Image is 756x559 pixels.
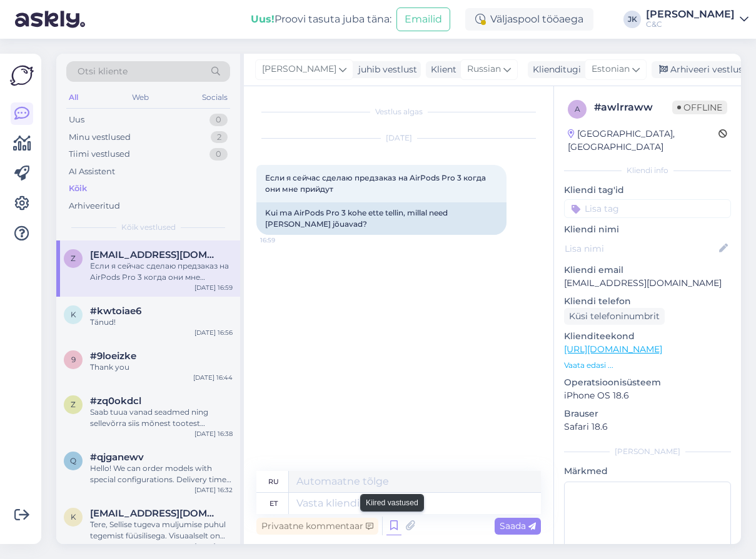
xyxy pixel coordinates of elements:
div: Tänud! [90,317,233,328]
div: [DATE] 16:32 [194,542,233,551]
span: Russian [467,62,501,76]
span: Если я сейчас сделаю предзаказ на AirPods Pro 3 когда они мне прийдут [265,173,488,194]
div: [GEOGRAPHIC_DATA], [GEOGRAPHIC_DATA] [568,127,718,154]
span: z [71,400,76,409]
div: [DATE] 16:56 [194,328,233,337]
div: [DATE] 16:44 [193,373,233,382]
div: Minu vestlused [69,131,131,144]
span: [PERSON_NAME] [262,62,336,76]
span: Saada [500,520,536,532]
span: katriinjuurik1@gmail.com [90,508,220,519]
p: Kliendi email [564,264,731,277]
span: #kwtoiae6 [90,305,141,317]
button: Emailid [396,7,450,31]
span: k [71,310,76,319]
span: Estonian [592,62,630,76]
div: [DATE] 16:32 [194,485,233,495]
div: et [270,493,278,514]
div: Kõik [69,182,87,195]
span: zaharenkova18@gmail.com [90,249,220,260]
div: # awlrraww [594,100,672,115]
b: Uus! [251,13,275,25]
input: Lisa tag [564,199,731,218]
div: AI Assistent [69,166,115,178]
div: Socials [199,89,230,106]
div: Если я сейчас сделаю предзаказ на AirPods Pro 3 когда они мне прийдут [90,260,233,283]
p: Operatsioonisüsteem [564,376,731,389]
span: a [575,104,580,114]
div: C&C [646,19,735,29]
div: Proovi tasuta juba täna: [251,12,391,27]
div: Hello! We can order models with special configurations. Delivery time is from 4 weeks and a 50% a... [90,463,233,485]
p: Klienditeekond [564,330,731,343]
span: Otsi kliente [78,65,128,78]
div: [DATE] 16:38 [194,429,233,438]
p: Kliendi telefon [564,295,731,308]
p: Kliendi tag'id [564,184,731,197]
span: #zq0okdcl [90,395,141,407]
div: Klienditugi [528,63,581,76]
div: 0 [209,148,228,161]
span: #9loeizke [90,350,136,362]
div: Web [129,89,151,106]
p: Vaata edasi ... [564,360,731,371]
img: Askly Logo [10,64,34,87]
div: Arhiveeri vestlus [652,61,748,78]
a: [PERSON_NAME]C&C [646,9,748,29]
div: Tiimi vestlused [69,148,130,161]
div: Arhiveeritud [69,200,120,212]
span: Kõik vestlused [121,222,176,233]
div: 2 [211,131,228,144]
input: Lisa nimi [565,242,717,255]
span: 9 [71,355,76,364]
span: 16:59 [260,235,307,245]
div: Klient [426,63,456,76]
div: Saab tuua vanad seadmed ning sellevõrra siis mõnest tootest soodustust saada. [90,407,233,429]
div: Väljaspool tööaega [465,8,593,31]
div: Tere, Sellise tugeva muljumise puhul tegemist füüsilisega. Visuaalselt on mõeldud pigem kriimud j... [90,519,233,542]
p: Brauser [564,407,731,420]
p: iPhone OS 18.6 [564,389,731,402]
div: [DATE] 16:59 [194,283,233,292]
p: Safari 18.6 [564,420,731,433]
div: Vestlus algas [256,106,541,117]
div: Privaatne kommentaar [256,518,378,535]
div: juhib vestlust [353,63,417,76]
span: #qjganewv [90,452,144,463]
small: Kiired vastused [366,497,418,508]
div: [PERSON_NAME] [564,446,731,457]
div: Kui ma AirPods Pro 3 kohe ette tellin, millal need [PERSON_NAME] jõuavad? [256,202,507,235]
div: [DATE] [256,132,541,144]
div: Küsi telefoninumbrit [564,308,665,325]
div: All [66,89,81,106]
span: z [71,254,76,263]
div: [PERSON_NAME] [646,9,735,19]
div: JK [623,11,641,28]
div: 0 [209,114,228,126]
div: Uus [69,114,84,126]
div: Kliendi info [564,165,731,176]
span: k [71,512,76,522]
span: Offline [672,101,727,114]
p: Kliendi nimi [564,223,731,236]
a: [URL][DOMAIN_NAME] [564,344,662,355]
span: q [70,456,76,465]
div: Thank you [90,362,233,373]
div: ru [268,471,279,492]
p: Märkmed [564,465,731,478]
p: [EMAIL_ADDRESS][DOMAIN_NAME] [564,277,731,290]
